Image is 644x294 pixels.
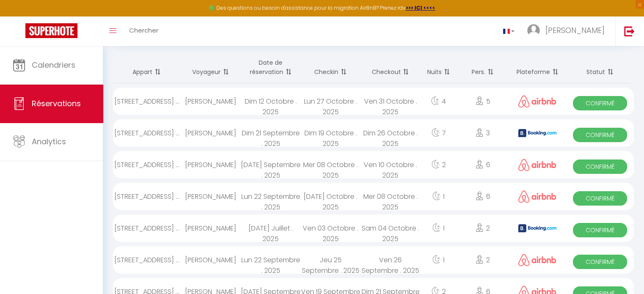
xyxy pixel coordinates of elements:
[32,98,81,109] span: Réservations
[420,52,457,83] th: Sort by nights
[32,60,75,70] span: Calendriers
[25,23,77,38] img: Super Booking
[566,52,634,83] th: Sort by status
[521,16,615,46] a: ... [PERSON_NAME]
[624,26,635,36] img: logout
[129,26,158,35] span: Chercher
[240,52,300,83] th: Sort by booking date
[301,52,360,83] th: Sort by checkin
[360,52,420,83] th: Sort by checkout
[123,16,165,46] a: Chercher
[181,52,240,83] th: Sort by guest
[457,52,509,83] th: Sort by people
[527,24,540,37] img: ...
[406,4,435,11] a: >>> ICI <<<<
[32,136,66,147] span: Analytics
[545,25,605,36] span: [PERSON_NAME]
[113,52,181,83] th: Sort by rentals
[509,52,566,83] th: Sort by channel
